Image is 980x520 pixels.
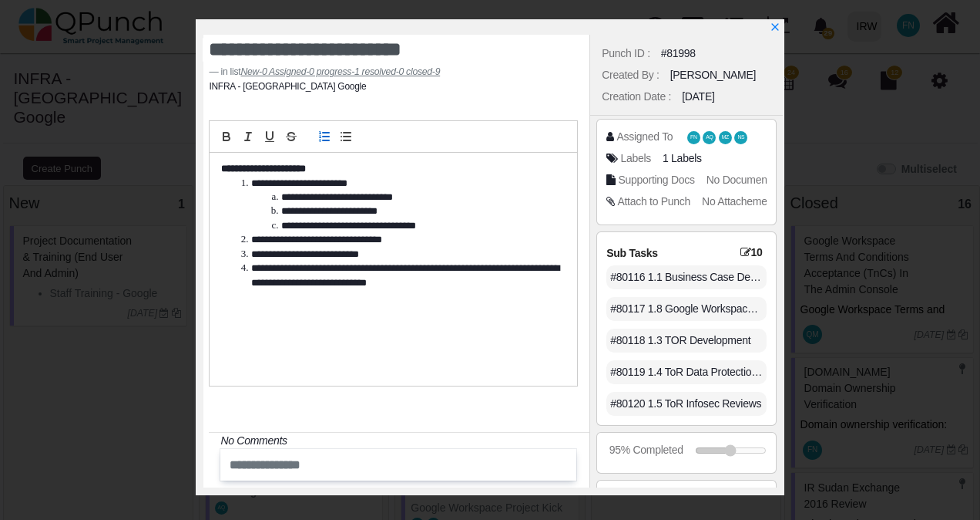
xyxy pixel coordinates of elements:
[620,150,651,167] div: Labels
[602,89,671,105] div: Creation Date :
[616,129,673,145] div: Assigned To
[734,131,747,144] span: Nadeem Sheikh
[209,79,366,93] li: INFRA - [GEOGRAPHIC_DATA] Google
[719,131,732,144] span: Mohammed Zabhier
[740,245,767,259] span: 10
[690,135,697,140] span: FN
[609,442,683,458] div: 95% Completed
[687,131,700,144] span: Francis Ndichu
[602,46,650,62] div: Punch ID :
[220,434,287,447] i: No Comments
[617,194,690,210] div: Attach to Punch
[682,89,714,105] div: [DATE]
[706,135,713,140] span: AQ
[661,46,696,62] div: #81998
[702,195,780,208] span: No Attachements
[670,67,757,83] div: [PERSON_NAME]
[606,247,657,259] span: Sub Tasks
[618,172,694,188] div: Supporting Docs
[240,66,440,77] cite: Source Title
[240,66,440,77] u: New-0 Assigned-0 progress-1 resolved-0 closed-9
[606,329,766,353] div: #80118 1.3 TOR Development
[606,360,766,384] div: #80119 1.4 ToR Data Protection Reviews
[663,152,702,164] span: <div><span class="badge badge-secondary" style="background-color: #AEA1FF"> <i class="fa fa-tag p...
[770,21,780,33] a: x
[737,135,744,140] span: NS
[602,67,659,83] div: Created By :
[770,22,780,32] svg: x
[606,297,766,321] div: #80117 1.8 Google Workspace Shortlisting document/scoring sheet
[209,65,578,79] footer: in list
[722,135,729,140] span: MZ
[606,392,766,416] div: #80120 1.5 ToR Infosec Reviews
[706,174,770,186] span: No Document
[703,131,716,144] span: Aamar Qayum
[606,265,766,289] div: #80116 1.1 Business Case Development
